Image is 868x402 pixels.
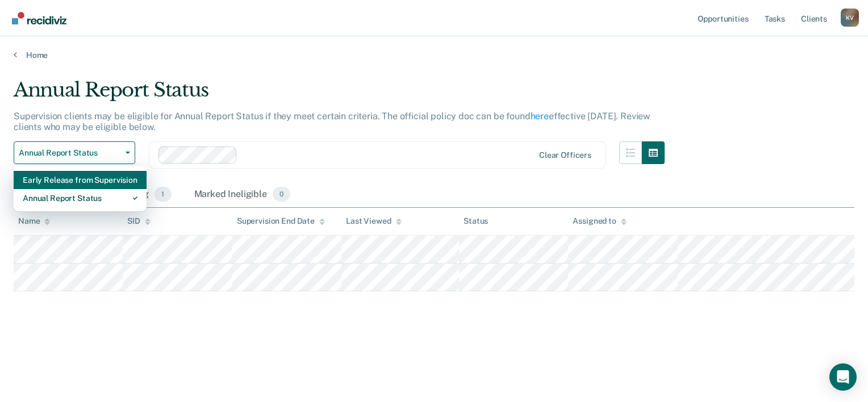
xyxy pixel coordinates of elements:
[18,216,50,226] div: Name
[237,216,325,226] div: Supervision End Date
[12,12,66,24] img: Recidiviz
[531,111,549,122] a: here
[155,187,171,202] span: 1
[273,187,290,202] span: 0
[14,141,135,164] button: Annual Report Status
[19,148,121,158] span: Annual Report Status
[14,50,854,60] a: Home
[14,111,650,132] p: Supervision clients may be eligible for Annual Report Status if they meet certain criteria. The o...
[127,216,151,226] div: SID
[573,216,626,226] div: Assigned to
[23,189,137,207] div: Annual Report Status
[841,9,859,27] button: Profile dropdown button
[539,150,591,160] div: Clear officers
[192,182,293,207] div: Marked Ineligible0
[346,216,401,226] div: Last Viewed
[23,171,137,189] div: Early Release from Supervision
[829,363,857,391] div: Open Intercom Messenger
[464,216,488,226] div: Status
[14,78,665,111] div: Annual Report Status
[841,9,859,27] div: K V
